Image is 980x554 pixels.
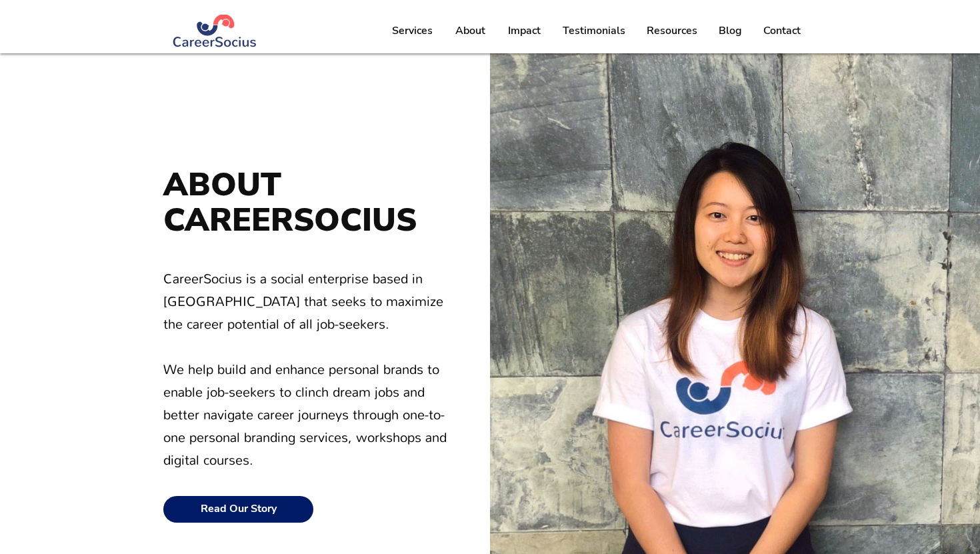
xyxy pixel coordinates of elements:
[163,271,447,469] span: CareerSocius is a social enterprise based in [GEOGRAPHIC_DATA] that seeks to maximize the career ...
[163,496,313,523] a: Read Our Story
[712,14,749,47] p: Blog
[163,163,417,242] span: ABOUT CAREERSOCIUS
[385,14,439,47] p: Services
[640,14,704,47] p: Resources
[496,14,552,47] a: Impact
[443,14,496,47] a: About
[381,14,811,47] nav: Site
[381,14,443,47] a: Services
[201,503,277,515] span: Read Our Story
[757,14,807,47] p: Contact
[449,14,492,47] p: About
[501,14,547,47] p: Impact
[635,14,707,47] a: Resources
[172,15,258,47] img: Logo Blue (#283972) png.png
[552,14,635,47] a: Testimonials
[707,14,752,47] a: Blog
[556,14,632,47] p: Testimonials
[752,14,811,47] a: Contact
